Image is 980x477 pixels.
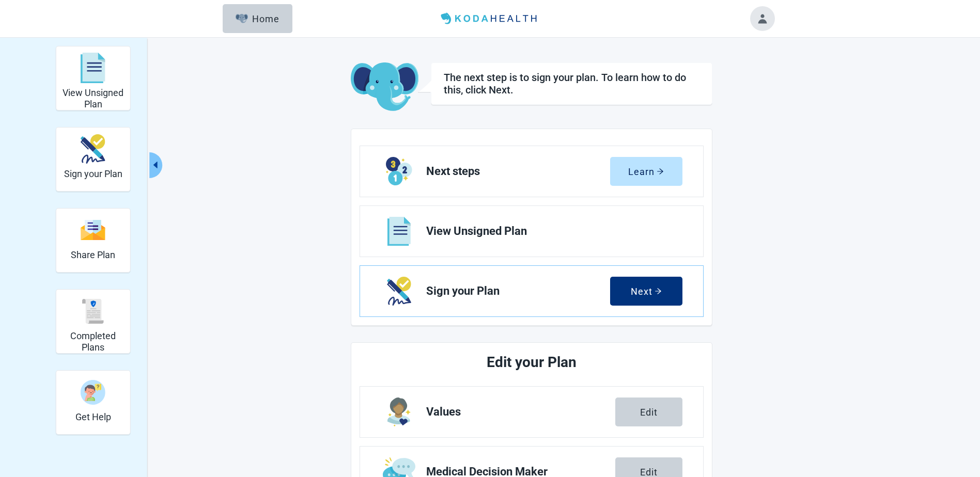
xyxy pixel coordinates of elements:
[444,71,699,96] h1: The next step is to sign your plan. To learn how to do this, click Next.
[750,6,775,31] button: Toggle account menu
[60,87,126,109] h2: View Unsigned Plan
[56,208,131,273] div: Share Plan
[657,168,664,175] span: arrow-right
[426,285,610,297] span: Sign your Plan
[60,330,126,353] h2: Completed Plans
[615,397,682,426] button: Edit
[398,351,665,374] h2: Edit your Plan
[437,10,543,27] img: Koda Health
[640,467,658,477] div: Edit
[81,219,105,241] img: svg%3e
[56,127,131,192] div: Sign your Plan
[56,46,131,110] div: View Unsigned Plan
[81,380,105,405] img: person-question-x68TBcxA.svg
[56,289,131,354] div: Completed Plans
[64,168,122,180] h2: Sign your Plan
[81,299,105,324] img: svg%3e
[640,407,658,417] div: Edit
[351,62,418,112] img: Koda Elephant
[71,249,115,261] h2: Share Plan
[426,165,610,178] span: Next steps
[149,152,162,178] button: Collapse menu
[610,277,682,306] button: Nextarrow-right
[236,14,248,23] img: Elephant
[655,288,662,295] span: arrow-right
[628,166,664,177] div: Learn
[360,206,703,257] a: View View Unsigned Plan section
[360,266,703,316] a: Next Sign your Plan section
[426,225,674,237] span: View Unsigned Plan
[360,146,703,197] a: Learn Next steps section
[360,387,703,437] a: Edit Values section
[81,53,105,84] img: svg%3e
[631,286,662,296] div: Next
[610,157,682,186] button: Learnarrow-right
[150,160,160,170] span: caret-left
[56,370,131,435] div: Get Help
[426,406,615,418] span: Values
[75,411,111,423] h2: Get Help
[81,134,105,164] img: make_plan_official-CpYJDfBD.svg
[236,13,280,24] div: Home
[223,4,292,33] button: ElephantHome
